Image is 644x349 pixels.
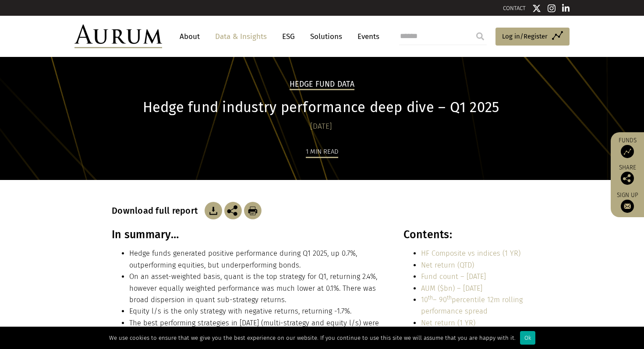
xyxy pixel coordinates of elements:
h3: Download full report [112,205,202,216]
a: Log in/Register [495,28,570,46]
img: Instagram icon [548,4,556,13]
a: CONTACT [503,5,526,11]
a: HF Composite vs indices (1 YR) [421,249,520,257]
h1: Hedge fund industry performance deep dive – Q1 2025 [112,99,530,116]
img: Aurum [74,25,162,48]
a: About [175,28,204,45]
a: Funds [615,137,640,158]
li: Equity l/s is the only strategy with negative returns, returning -1.7%. [129,306,384,317]
img: Share this post [224,202,242,219]
li: The best performing strategies in [DATE] (multi-strategy and equity l/s) were the weakest perform... [129,317,384,341]
li: On an asset-weighted basis, quant is the top strategy for Q1, returning 2.4%, however equally wei... [129,271,384,306]
sup: th [428,294,433,301]
div: Share [615,165,640,185]
span: Log in/Register [502,31,548,42]
h2: Hedge Fund Data [290,80,354,90]
div: [DATE] [112,120,530,133]
a: AUM ($bn) – [DATE] [421,284,482,293]
h3: Contents: [403,228,530,241]
a: Net return (QTD) [421,261,474,269]
img: Download Article [205,202,222,219]
img: Linkedin icon [562,4,570,13]
li: Hedge funds generated positive performance during Q1 2025, up 0.7%, outperforming equities, but u... [129,248,384,271]
a: Data & Insights [211,28,271,45]
a: Net return (1 YR) [421,319,475,327]
img: Sign up to our newsletter [621,200,634,213]
a: Solutions [306,28,347,45]
img: Download Article [244,202,262,219]
sup: th [447,294,452,301]
img: Access Funds [621,145,634,158]
h3: In summary… [112,228,384,241]
a: 10th– 90thpercentile 12m rolling performance spread [421,296,523,315]
img: Twitter icon [532,4,541,13]
div: 1 min read [306,146,338,158]
a: ESG [278,28,299,45]
a: Sign up [615,191,640,213]
a: Events [353,28,379,45]
div: Ok [520,331,535,345]
input: Submit [471,28,489,45]
a: Fund count – [DATE] [421,272,486,281]
img: Share this post [621,172,634,185]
